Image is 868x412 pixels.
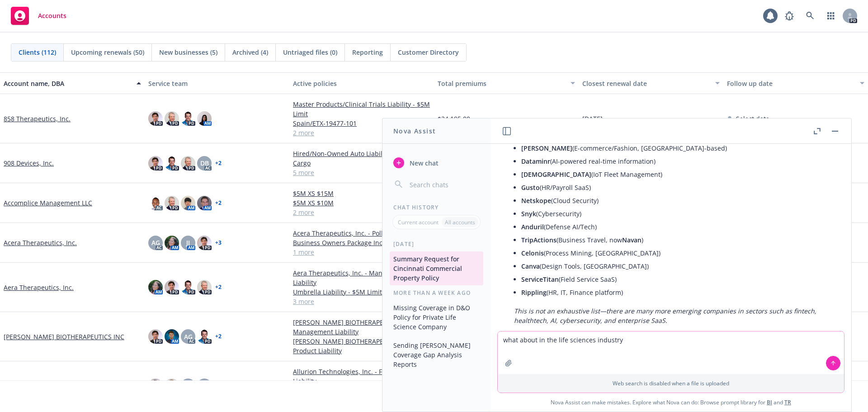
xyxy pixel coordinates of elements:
[390,251,483,285] button: Summary Request for Cincinnati Commercial Property Policy
[503,379,839,387] p: Web search is disabled when a file is uploaded
[521,286,828,299] li: (HR, IT, Finance platform)
[398,218,439,226] p: Current account
[382,289,491,297] div: More than a week ago
[293,168,430,177] a: 5 more
[165,236,179,250] img: photo
[514,307,816,325] em: This is not an exhaustive list—there are many more emerging companies in sectors such as fintech,...
[181,111,195,126] img: photo
[148,111,163,126] img: photo
[232,47,268,57] span: Archived (4)
[521,207,828,220] li: (Cybersecurity)
[197,329,212,344] img: photo
[579,72,723,94] button: Closest renewal date
[165,196,179,210] img: photo
[215,284,222,290] a: + 2
[293,118,430,128] a: Spain/ETX-19477-101
[822,7,840,25] a: Switch app
[197,196,212,210] img: photo
[293,317,430,336] a: [PERSON_NAME] BIOTHERAPEUTICS INC - Management Liability
[7,3,70,28] a: Accounts
[582,79,710,88] div: Closest renewal date
[38,12,66,19] span: Accounts
[801,7,819,25] a: Search
[148,379,163,393] img: photo
[521,288,547,297] span: Rippling
[438,79,565,88] div: Total premiums
[4,79,131,88] div: Account name, DBA
[184,332,193,341] span: AG
[293,79,430,88] div: Active policies
[165,111,179,126] img: photo
[148,79,286,88] div: Service team
[181,156,195,170] img: photo
[767,398,772,406] a: BI
[148,280,163,294] img: photo
[293,208,430,217] a: 2 more
[293,228,430,238] a: Acera Therapeutics, Inc. - Pollution
[289,72,434,94] button: Active policies
[293,198,430,208] a: $5M XS $10M
[521,183,540,192] span: Gusto
[293,128,430,137] a: 2 more
[165,329,179,344] img: photo
[521,236,557,244] span: TripActions
[215,161,222,166] a: + 2
[145,72,289,94] button: Service team
[408,158,439,168] span: New chat
[293,297,430,306] a: 3 more
[382,240,491,248] div: [DATE]
[521,246,828,260] li: (Process Mining, [GEOGRAPHIC_DATA])
[521,273,828,286] li: (Field Service SaaS)
[148,196,163,210] img: photo
[521,223,544,231] span: Anduril
[521,220,828,233] li: (Defense AI/Tech)
[521,209,536,218] span: Snyk
[159,47,217,57] span: New businesses (5)
[151,238,160,247] span: AG
[521,170,591,179] span: [DEMOGRAPHIC_DATA]
[148,156,163,170] img: photo
[165,280,179,294] img: photo
[498,331,844,374] textarea: what about in the life sciences industry
[521,260,828,273] li: (Design Tools, [GEOGRAPHIC_DATA])
[293,99,430,118] a: Master Products/Clinical Trials Liability - $5M Limit
[582,114,603,123] span: [DATE]
[521,275,559,284] span: ServiceTitan
[215,200,222,206] a: + 2
[445,218,475,226] p: All accounts
[521,194,828,207] li: (Cloud Security)
[4,114,71,123] a: 858 Therapeutics, Inc.
[215,240,222,246] a: + 3
[727,79,854,88] div: Follow up date
[4,158,54,168] a: 908 Devices, Inc.
[293,158,430,168] a: Cargo
[4,198,92,208] a: Accomplice Management LLC
[186,238,190,247] span: JJ
[200,158,209,168] span: DB
[438,114,470,123] span: $24,195.00
[165,379,179,393] img: photo
[283,47,337,57] span: Untriaged files (0)
[293,247,430,257] a: 1 more
[293,287,430,297] a: Umbrella Liability - $5M Limit
[293,336,430,355] a: [PERSON_NAME] BIOTHERAPEUTICS INC - Product Liability
[521,233,828,246] li: (Business Travel, now )
[71,47,144,57] span: Upcoming renewals (50)
[181,280,195,294] img: photo
[293,238,430,247] a: Business Owners Package Incl $4M Umb
[352,47,383,57] span: Reporting
[390,338,483,372] button: Sending [PERSON_NAME] Coverage Gap Analysis Reports
[19,47,56,57] span: Clients (112)
[293,149,430,158] a: Hired/Non-Owned Auto Liability
[521,157,550,166] span: Dataminr
[521,181,828,194] li: (HR/Payroll SaaS)
[382,204,491,211] div: Chat History
[181,196,195,210] img: photo
[393,126,436,136] h1: Nova Assist
[521,168,828,181] li: (IoT Fleet Management)
[293,367,430,386] a: Allurion Technologies, Inc. - Fiduciary Liability
[4,332,124,341] a: [PERSON_NAME] BIOTHERAPEUTICS INC
[390,155,483,171] button: New chat
[736,114,769,123] span: Select date
[390,300,483,334] button: Missing Coverage in D&O Policy for Private Life Science Company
